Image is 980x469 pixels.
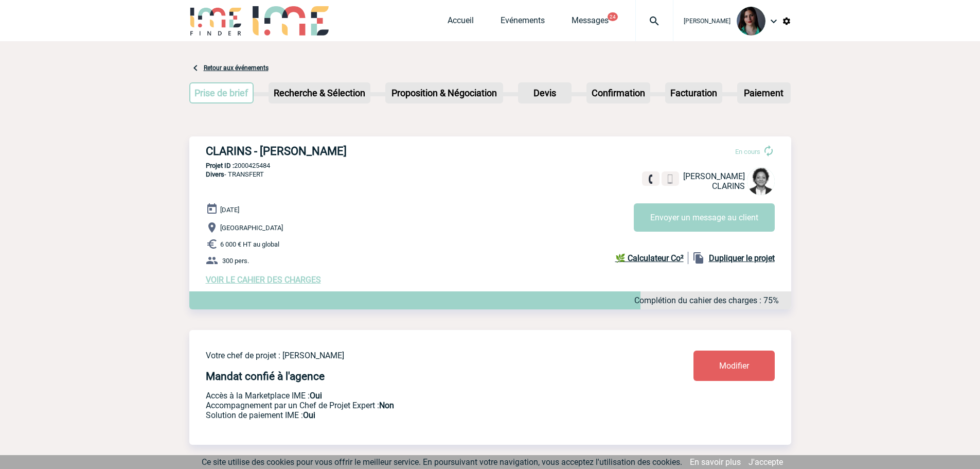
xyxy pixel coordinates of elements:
span: 6 000 € HT au global [220,240,279,248]
p: Conformité aux process achat client, Prise en charge de la facturation, Mutualisation de plusieur... [206,410,633,420]
p: Prestation payante [206,401,633,410]
b: Oui [310,391,322,401]
span: CLARINS [712,181,745,191]
span: Ce site utilise des cookies pour vous offrir le meilleur service. En poursuivant votre navigation... [202,457,682,467]
p: Confirmation [587,83,649,102]
span: [DATE] [220,206,239,214]
a: Messages [572,15,609,30]
a: 🌿 Calculateur Co² [615,252,688,264]
p: Prise de brief [190,83,253,102]
p: Facturation [666,83,721,102]
b: 🌿 Calculateur Co² [615,253,684,263]
img: IME-Finder [189,6,243,36]
span: [GEOGRAPHIC_DATA] [220,224,283,232]
p: Devis [519,83,571,102]
p: Proposition & Négociation [386,83,502,102]
b: Projet ID : [206,162,234,169]
a: J'accepte [749,457,783,467]
img: file_copy-black-24dp.png [692,252,705,264]
img: fixe.png [646,175,655,184]
a: Evénements [501,15,545,30]
p: Paiement [738,83,790,102]
span: - TRANSFERT [206,170,264,178]
button: Envoyer un message au client [634,203,775,232]
img: portable.png [666,175,675,184]
p: Recherche & Sélection [270,83,369,102]
img: 131235-0.jpeg [737,7,765,36]
a: Retour aux événements [204,64,269,72]
button: 24 [608,12,618,21]
b: Oui [303,410,315,420]
span: En cours [735,148,760,155]
p: Votre chef de projet : [PERSON_NAME] [206,351,633,360]
p: Accès à la Marketplace IME : [206,391,633,401]
span: Divers [206,170,224,178]
span: [PERSON_NAME] [683,171,745,181]
span: 300 pers. [222,257,249,265]
h3: CLARINS - [PERSON_NAME] [206,145,514,158]
a: En savoir plus [690,457,741,467]
p: 2000425484 [189,162,791,169]
b: Dupliquer le projet [709,253,775,263]
img: 104013-0.jpg [747,167,775,195]
h4: Mandat confié à l'agence [206,370,325,383]
span: [PERSON_NAME] [684,18,730,25]
b: Non [379,401,394,410]
a: Accueil [448,15,474,30]
a: VOIR LE CAHIER DES CHARGES [206,275,321,285]
span: Modifier [719,361,749,371]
